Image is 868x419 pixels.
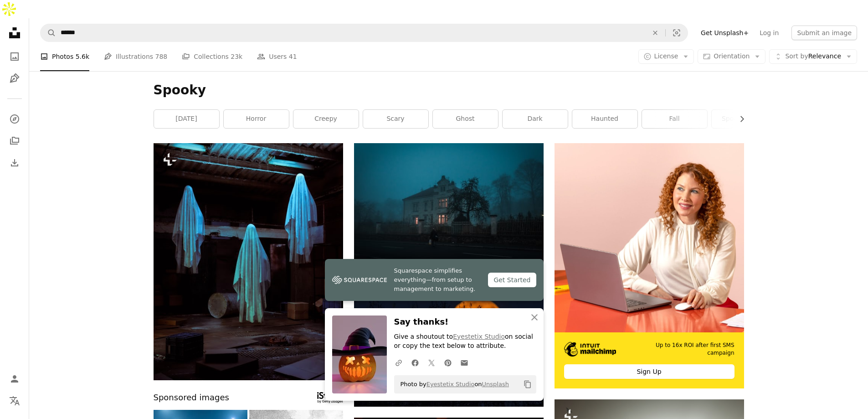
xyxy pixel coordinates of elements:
h1: Spooky [154,82,744,98]
a: Up to 16x ROI after first SMS campaignSign Up [555,143,744,388]
a: Share over email [456,353,473,372]
span: 23k [231,52,242,62]
div: Get Started [488,273,536,287]
button: Orientation [698,49,765,64]
button: Submit an image [791,26,857,40]
a: scary [363,110,428,128]
a: Unsplash [482,381,509,388]
button: License [638,49,694,64]
a: dark [503,110,568,128]
a: Collections 23k [182,42,242,71]
span: Up to 16x ROI after first SMS campaign [630,341,734,357]
a: Share on Facebook [407,353,423,372]
a: Explore [5,110,24,128]
a: Eyestetix Studio [426,381,475,388]
span: Photo by on [396,377,509,392]
a: Squarespace simplifies everything—from setup to management to marketing.Get Started [325,259,544,301]
a: Home — Unsplash [5,24,24,44]
form: Find visuals sitewide [40,24,688,42]
img: a couple of ghost statues in a dark room [154,143,343,380]
a: Illustrations 788 [104,42,167,71]
a: Photos [5,47,24,66]
a: Share on Twitter [423,353,440,372]
p: Give a shoutout to on social or copy the text below to attribute. [394,332,536,351]
a: Users 41 [257,42,297,71]
button: Clear [645,24,665,41]
a: Eyestetix Studio [453,333,505,340]
a: spooky forest [712,110,777,128]
span: 41 [289,52,297,62]
button: Search Unsplash [41,24,56,41]
button: Language [5,392,24,410]
a: a couple of ghost statues in a dark room [154,257,343,265]
img: person walking towards house [354,143,544,269]
button: Visual search [666,24,688,41]
a: Illustrations [5,69,24,88]
button: Sort byRelevance [769,49,857,64]
a: Log in / Sign up [5,370,24,388]
a: Share on Pinterest [440,353,456,372]
span: Orientation [714,52,750,60]
a: horror [224,110,289,128]
span: Sort by [785,52,808,60]
img: file-1747939142011-51e5cc87e3c9 [332,273,387,287]
a: creepy [293,110,359,128]
a: Log in [754,26,784,40]
div: Sign Up [564,364,734,379]
a: haunted [572,110,637,128]
span: 788 [155,52,168,62]
span: Relevance [785,52,841,61]
a: Download History [5,154,24,172]
button: scroll list to the right [734,110,744,128]
a: fall [642,110,707,128]
a: person walking towards house [354,202,544,210]
a: Get Unsplash+ [695,26,754,40]
a: Collections [5,132,24,150]
span: Squarespace simplifies everything—from setup to management to marketing. [394,266,481,294]
img: file-1690386555781-336d1949dad1image [564,342,616,357]
span: Sponsored images [154,391,229,404]
a: ghost [433,110,498,128]
button: Copy to clipboard [520,377,535,392]
img: file-1722962837469-d5d3a3dee0c7image [555,143,744,333]
span: License [654,52,678,60]
h3: Say thanks! [394,316,536,329]
a: [DATE] [154,110,219,128]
